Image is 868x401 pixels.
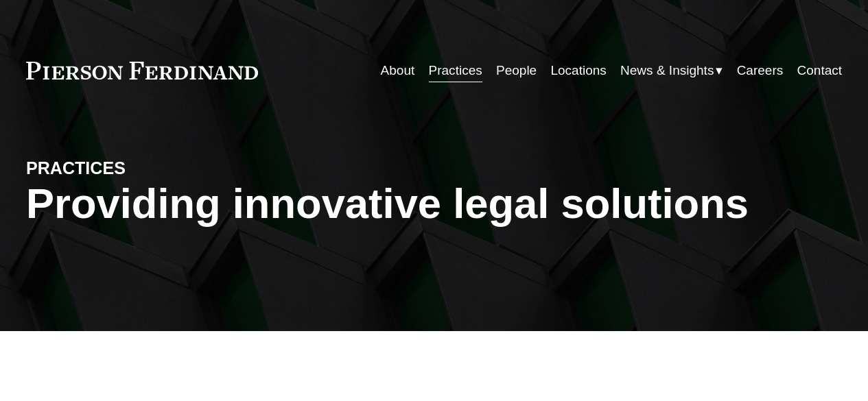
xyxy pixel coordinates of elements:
a: Contact [797,58,843,84]
h1: Providing innovative legal solutions [26,180,842,228]
a: People [496,58,537,84]
span: News & Insights [620,59,714,82]
a: Practices [429,58,482,84]
a: Locations [550,58,606,84]
a: Careers [737,58,784,84]
a: About [381,58,415,84]
a: folder dropdown [620,58,723,84]
h4: PRACTICES [26,158,230,180]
